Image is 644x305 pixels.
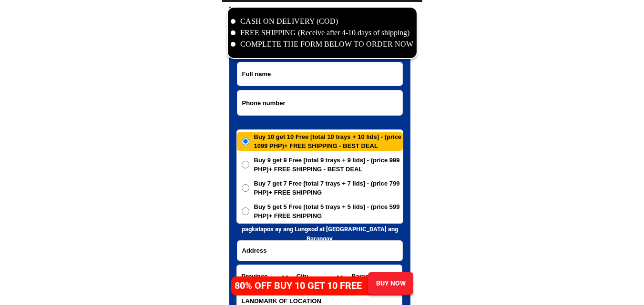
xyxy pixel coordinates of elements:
span: Buy 10 get 10 Free [total 10 trays + 10 lids] - (price 1099 PHP)+ FREE SHIPPING - BEST DEAL [254,132,403,151]
input: Buy 7 get 7 Free [total 7 trays + 7 lids] - (price 799 PHP)+ FREE SHIPPING [242,184,249,192]
li: FREE SHIPPING (Receive after 4-10 days of shipping) [231,27,414,39]
input: Buy 10 get 10 Free [total 10 trays + 10 lids] - (price 1099 PHP)+ FREE SHIPPING - BEST DEAL [242,138,249,145]
h4: 80% OFF BUY 10 GET 10 FREE [235,278,372,293]
input: Input phone_number [237,90,402,115]
li: CASH ON DELIVERY (COD) [231,16,414,27]
select: Select commune [347,265,401,288]
div: BUY NOW [366,278,415,289]
span: Buy 9 get 9 Free [total 9 trays + 9 lids] - (price 999 PHP)+ FREE SHIPPING - BEST DEAL [254,156,403,174]
select: Select district [292,265,347,288]
input: Input address [237,241,402,261]
input: Buy 5 get 5 Free [total 5 trays + 5 lids] - (price 599 PHP)+ FREE SHIPPING [242,207,249,215]
li: COMPLETE THE FORM BELOW TO ORDER NOW [231,39,414,50]
span: Buy 7 get 7 Free [total 7 trays + 7 lids] - (price 799 PHP)+ FREE SHIPPING [254,179,403,197]
input: Input full_name [237,62,402,86]
span: Buy 5 get 5 Free [total 5 trays + 5 lids] - (price 599 PHP)+ FREE SHIPPING [254,202,403,221]
select: Select province [237,265,292,288]
input: Buy 9 get 9 Free [total 9 trays + 9 lids] - (price 999 PHP)+ FREE SHIPPING - BEST DEAL [242,161,249,168]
